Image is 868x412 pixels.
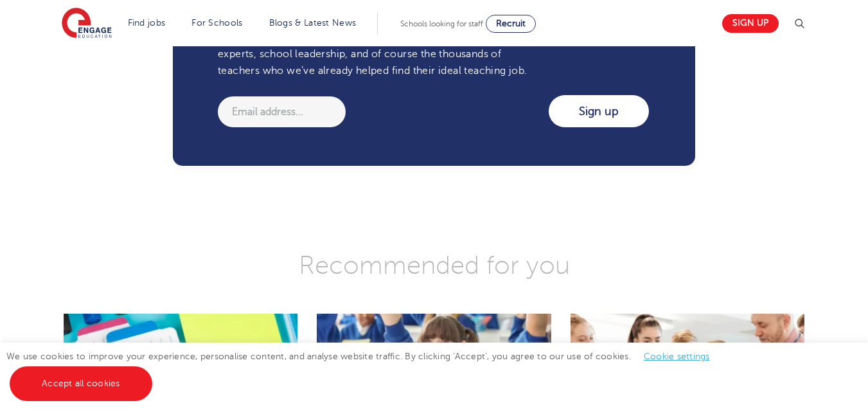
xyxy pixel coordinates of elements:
[6,352,723,388] span: We use cookies to improve your experience, personalise content, and analyse website traffic. By c...
[496,19,526,28] span: Recruit
[269,18,357,28] a: Blogs & Latest News
[644,352,710,361] a: Cookie settings
[128,18,166,28] a: Find jobs
[400,19,483,28] span: Schools looking for staff
[218,96,346,127] input: Email address...
[62,8,112,40] img: Engage Education
[722,14,779,33] a: Sign up
[549,95,649,127] input: Sign up
[54,249,814,282] h3: Recommended for you
[10,366,152,401] a: Accept all cookies
[486,15,536,33] a: Recruit
[191,18,242,28] a: For Schools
